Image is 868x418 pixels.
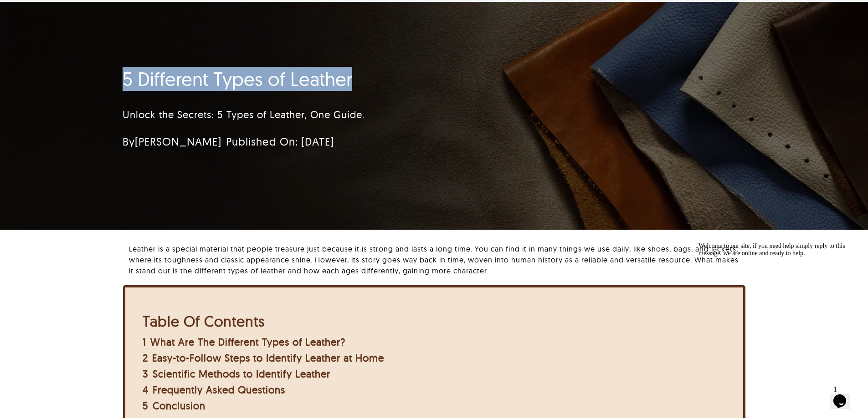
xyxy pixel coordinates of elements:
[123,135,221,148] span: By
[4,4,168,18] div: Welcome to our site, if you need help simply reply to this message, we are online and ready to help.
[143,368,330,380] a: 3 Scientific Methods to Identify Leather
[4,4,150,18] span: Welcome to our site, if you need help simply reply to this message, we are online and ready to help.
[830,382,859,409] iframe: chat widget
[143,352,384,364] a: 2 Easy-to-Follow Steps to Identify Leather at Home
[226,135,334,148] span: Published On: [DATE]
[143,399,205,412] a: 5 Conclusion
[135,135,221,148] a: [PERSON_NAME]
[152,352,384,364] span: Easy-to-Follow Steps to Identify Leather at Home
[143,383,285,396] a: 4 Frequently Asked Questions
[123,107,637,122] p: Unlock the Secrets: 5 Types of Leather, One Guide.
[143,383,149,396] span: 4
[143,336,146,348] span: 1
[153,368,330,380] span: Scientific Methods to Identify Leather
[123,68,637,91] h1: 5 Different Types of Leather
[143,336,345,348] a: 1 What Are The Different Types of Leather?
[153,383,285,396] span: Frequently Asked Questions
[153,399,205,412] span: Conclusion
[150,336,345,348] span: What Are The Different Types of Leather?
[143,352,148,364] span: 2
[143,368,149,380] span: 3
[143,399,149,412] span: 5
[129,243,745,276] p: Leather is a special material that people treasure just because it is strong and lasts a long tim...
[143,312,265,330] b: Table Of Contents
[695,239,859,377] iframe: chat widget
